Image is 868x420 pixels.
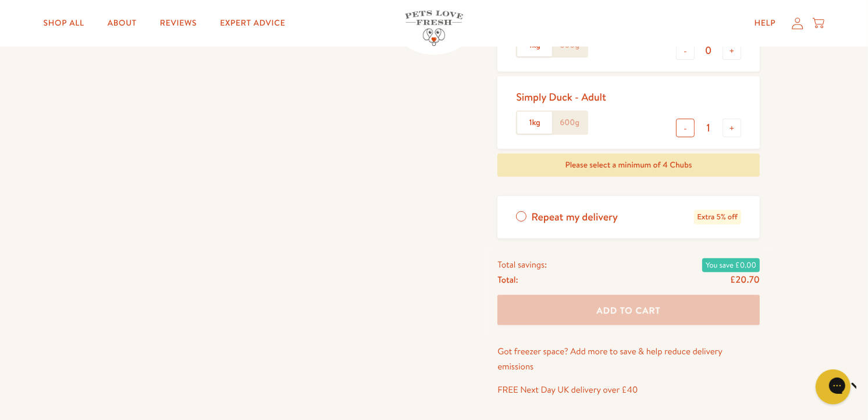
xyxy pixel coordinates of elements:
[723,119,741,137] button: +
[497,272,518,287] span: Total:
[745,12,785,35] a: Help
[497,257,547,272] span: Total savings:
[597,304,661,316] span: Add To Cart
[730,273,760,286] span: £20.70
[694,210,741,225] span: Extra 5% off
[552,112,587,134] label: 600g
[497,154,760,177] div: Please select a minimum of 4 Chubs
[151,12,206,35] a: Reviews
[723,41,741,60] button: +
[676,119,695,137] button: -
[497,344,760,373] p: Got freezer space? Add more to save & help reduce delivery emissions
[98,12,146,35] a: About
[497,295,760,326] button: Add To Cart
[810,365,856,408] iframe: Gorgias live chat messenger
[702,258,760,272] span: You save £0.00
[34,12,94,35] a: Shop All
[676,41,695,60] button: -
[531,210,618,225] span: Repeat my delivery
[405,10,463,46] img: Pets Love Fresh
[517,112,552,134] label: 1kg
[211,12,294,35] a: Expert Advice
[516,90,606,104] div: Simply Duck - Adult
[497,382,760,397] p: FREE Next Day UK delivery over £40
